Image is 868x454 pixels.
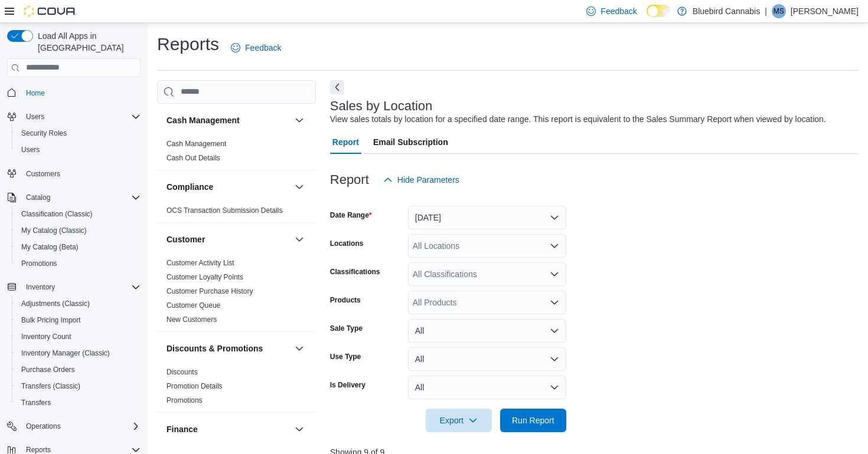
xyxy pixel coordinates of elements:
button: Next [330,80,344,94]
label: Use Type [330,352,361,361]
button: Open list of options [550,298,559,307]
h3: Report [330,173,369,187]
a: Users [17,143,44,157]
button: All [408,347,566,371]
button: Adjustments (Classic) [12,295,145,312]
button: Users [12,142,145,158]
span: Users [26,112,44,121]
span: Catalog [26,193,50,202]
button: Inventory Count [12,328,145,345]
a: Discounts [167,368,198,376]
div: Discounts & Promotions [157,365,316,412]
button: Purchase Orders [12,361,145,378]
h3: Sales by Location [330,99,433,113]
span: My Catalog (Beta) [17,240,141,254]
h3: Finance [167,423,198,435]
span: Report [332,130,359,154]
a: Home [21,86,50,100]
button: Customers [2,165,145,182]
span: Inventory Manager (Classic) [21,348,110,358]
h3: Customer [167,233,205,245]
label: Classifications [330,267,380,277]
button: Catalog [2,189,145,206]
button: Export [426,409,492,432]
button: Inventory Manager (Classic) [12,345,145,361]
button: Classification (Classic) [12,206,145,222]
span: Email Subscription [373,130,448,154]
p: | [765,4,767,18]
button: My Catalog (Classic) [12,222,145,239]
span: Operations [21,419,141,433]
span: Transfers [17,396,141,410]
a: Transfers (Classic) [17,379,85,393]
span: My Catalog (Classic) [21,226,87,235]
span: My Catalog (Beta) [21,242,79,252]
button: Home [2,84,145,101]
span: MS [774,4,784,18]
span: Inventory Manager (Classic) [17,346,141,360]
button: Discounts & Promotions [167,343,290,354]
span: Purchase Orders [17,363,141,377]
h3: Discounts & Promotions [167,343,263,354]
span: Classification (Classic) [17,207,141,221]
span: Hide Parameters [397,174,459,186]
a: Purchase Orders [17,363,80,377]
h1: Reports [157,32,219,56]
a: Customers [21,167,65,181]
button: Users [21,110,49,124]
img: Cova [24,5,77,17]
button: All [408,319,566,343]
span: Feedback [245,42,281,54]
span: Promotions [17,256,141,271]
span: Adjustments (Classic) [21,299,90,308]
button: My Catalog (Beta) [12,239,145,255]
a: Inventory Count [17,330,76,344]
span: New Customers [167,315,217,324]
span: Promotions [21,259,57,268]
span: Run Report [512,414,554,426]
a: Customer Activity List [167,259,234,267]
span: Transfers [21,398,51,407]
span: Adjustments (Classic) [17,297,141,311]
span: Inventory [21,280,141,294]
span: Classification (Classic) [21,209,93,219]
span: Cash Out Details [167,153,220,163]
span: Feedback [601,5,637,17]
span: Load All Apps in [GEOGRAPHIC_DATA] [33,30,141,54]
h3: Compliance [167,181,213,193]
a: Promotion Details [167,382,223,390]
a: My Catalog (Classic) [17,223,92,238]
span: Export [433,409,485,432]
span: Inventory Count [17,330,141,344]
span: Bulk Pricing Import [21,315,81,325]
button: Customer [167,233,290,245]
a: Feedback [226,36,286,60]
label: Locations [330,239,364,248]
a: New Customers [167,315,217,324]
button: Hide Parameters [378,168,464,192]
div: Customer [157,256,316,331]
button: Transfers (Classic) [12,378,145,394]
a: My Catalog (Beta) [17,240,83,254]
span: Home [26,88,45,98]
span: Inventory Count [21,332,71,341]
a: Security Roles [17,126,71,140]
button: Finance [167,423,290,435]
button: Open list of options [550,269,559,279]
a: Inventory Manager (Classic) [17,346,115,360]
span: Transfers (Classic) [17,379,141,393]
a: Cash Management [167,140,226,148]
button: Cash Management [292,113,306,127]
h3: Cash Management [167,114,240,126]
span: Customers [26,169,60,179]
span: Home [21,85,141,100]
button: Transfers [12,394,145,411]
button: Operations [21,419,66,433]
button: Run Report [500,409,566,432]
button: Security Roles [12,125,145,142]
button: Cash Management [167,114,290,126]
button: Users [2,108,145,125]
span: Security Roles [21,129,67,138]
